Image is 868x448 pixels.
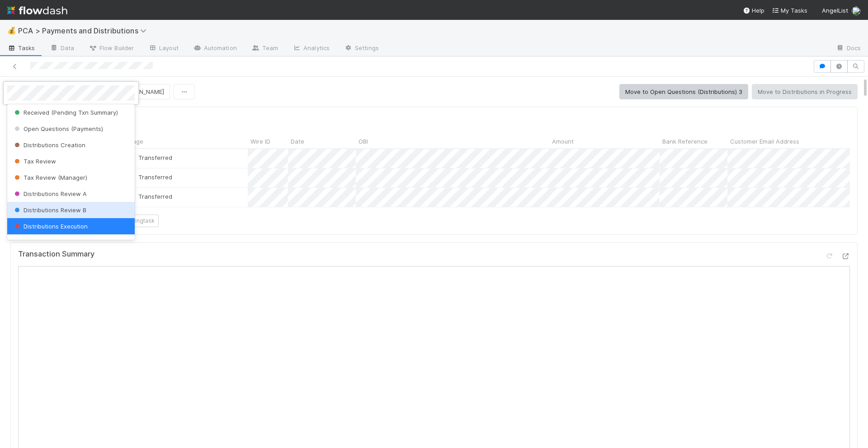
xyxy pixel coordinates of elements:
[13,141,85,149] span: Distributions Creation
[13,125,103,132] span: Open Questions (Payments)
[13,109,118,116] span: Received (Pending Txn Summary)
[13,223,88,230] span: Distributions Execution
[13,190,87,197] span: Distributions Review A
[13,158,56,165] span: Tax Review
[13,239,93,246] span: Distributions in Progress
[13,174,87,181] span: Tax Review (Manager)
[13,206,86,214] span: Distributions Review B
